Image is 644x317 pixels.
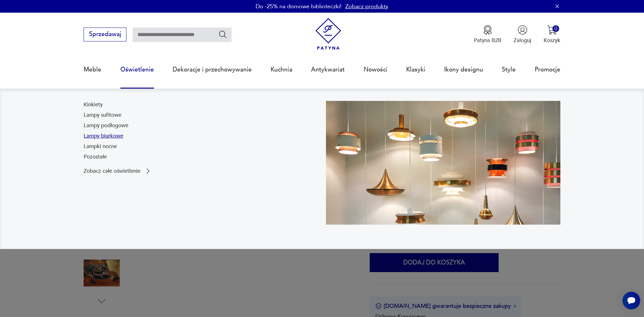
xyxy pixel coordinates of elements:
img: Ikona medalu [483,25,493,35]
a: Style [502,55,516,84]
a: Meble [84,55,101,84]
p: Zaloguj [513,37,531,44]
p: Koszyk [544,37,560,44]
a: Antykwariat [311,55,345,84]
p: Zobacz całe oświetlenie [84,169,140,174]
a: Nowości [364,55,387,84]
a: Lampy biurkowe [84,132,123,140]
a: Ikona medaluPatyna B2B [474,25,501,44]
a: Ikony designu [444,55,483,84]
a: Pozostałe [84,153,107,161]
img: a9d990cd2508053be832d7f2d4ba3cb1.jpg [326,101,560,225]
div: 0 [552,25,559,32]
button: Szukaj [218,30,227,39]
img: Patyna - sklep z meblami i dekoracjami vintage [312,18,344,50]
a: Lampy podłogowe [84,122,128,129]
p: Do -25% na domowe biblioteczki! [256,3,341,10]
p: Patyna B2B [474,37,501,44]
img: Ikona koszyka [547,25,557,35]
button: Patyna B2B [474,25,501,44]
a: Lampy sufitowe [84,111,121,119]
a: Klasyki [406,55,425,84]
a: Sprzedawaj [84,32,126,37]
a: Lampki nocne [84,143,117,150]
img: Ikonka użytkownika [518,25,527,35]
a: Oświetlenie [120,55,154,84]
a: Kuchnia [271,55,292,84]
a: Zobacz całe oświetlenie [84,167,152,175]
button: Zaloguj [513,25,531,44]
a: Kinkiety [84,101,103,109]
a: Dekoracje i przechowywanie [173,55,252,84]
a: Promocje [535,55,560,84]
button: 0Koszyk [544,25,560,44]
a: Zobacz produkty [345,3,388,10]
iframe: Smartsupp widget button [622,292,640,309]
button: Sprzedawaj [84,28,126,41]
